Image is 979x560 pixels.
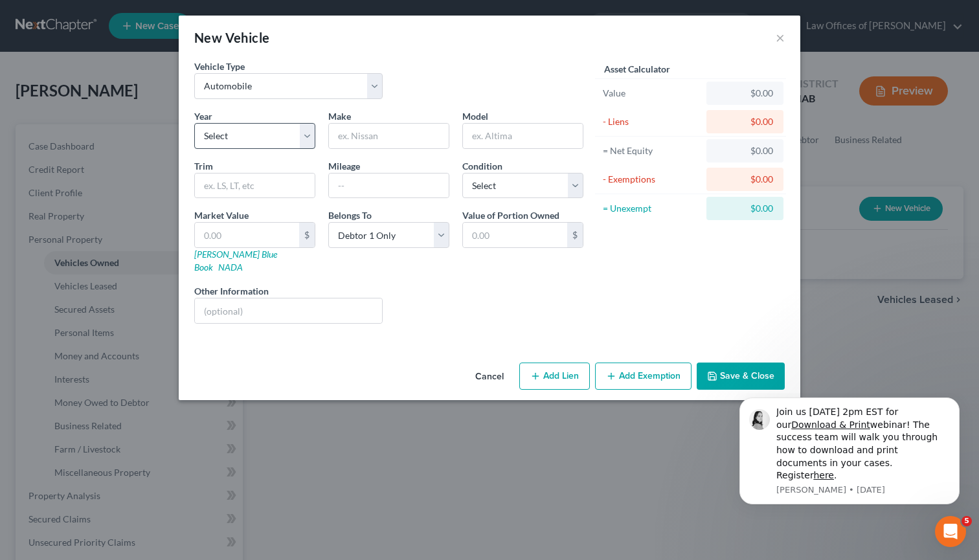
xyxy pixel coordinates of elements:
[717,144,773,157] div: $0.00
[962,516,972,526] span: 5
[935,516,966,547] iframe: Intercom live chat
[328,111,351,122] span: Make
[603,87,701,100] div: Value
[195,298,382,323] input: (optional)
[697,363,785,390] button: Save & Close
[194,159,213,173] label: Trim
[194,60,245,73] label: Vehicle Type
[194,208,249,222] label: Market Value
[195,174,315,198] input: ex. LS, LT, etc
[462,159,502,173] label: Condition
[299,223,315,247] div: $
[328,210,372,221] span: Belongs To
[329,174,449,198] input: --
[462,109,488,123] label: Model
[194,28,269,47] div: New Vehicle
[519,363,590,390] button: Add Lien
[328,159,360,173] label: Mileage
[720,393,979,525] iframe: Intercom notifications message
[194,284,269,298] label: Other Information
[776,30,785,45] button: ×
[194,249,277,273] a: [PERSON_NAME] Blue Book
[717,115,773,128] div: $0.00
[717,173,773,186] div: $0.00
[603,173,701,186] div: - Exemptions
[329,124,449,148] input: ex. Nissan
[463,223,567,247] input: 0.00
[567,223,583,247] div: $
[463,124,583,148] input: ex. Altima
[218,262,243,273] a: NADA
[195,223,299,247] input: 0.00
[465,364,514,390] button: Cancel
[462,208,559,222] label: Value of Portion Owned
[194,109,212,123] label: Year
[603,144,701,157] div: = Net Equity
[717,202,773,215] div: $0.00
[595,363,692,390] button: Add Exemption
[603,115,701,128] div: - Liens
[717,87,773,100] div: $0.00
[604,62,670,76] label: Asset Calculator
[603,202,701,215] div: = Unexempt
